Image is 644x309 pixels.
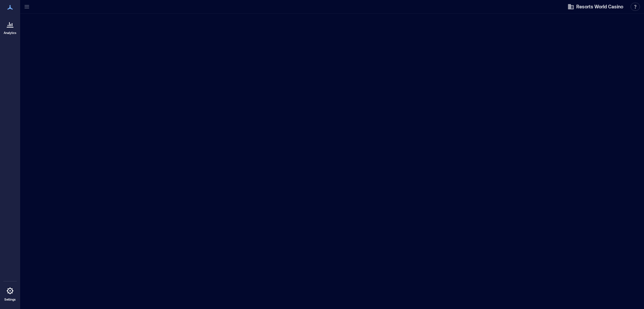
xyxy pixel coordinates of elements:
[4,298,16,302] p: Settings
[2,16,18,37] a: Analytics
[4,31,16,35] p: Analytics
[2,283,18,304] a: Settings
[576,3,623,10] span: Resorts World Casino
[566,1,625,12] button: Resorts World Casino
